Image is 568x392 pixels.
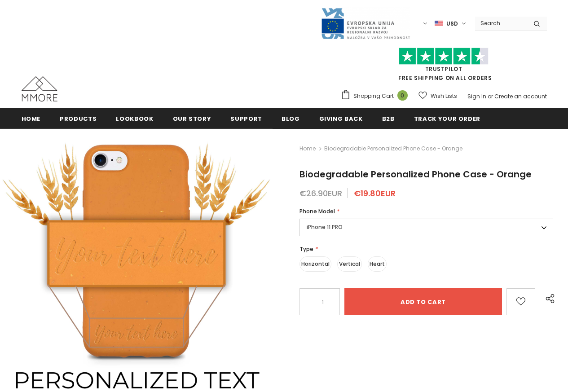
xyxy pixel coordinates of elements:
[321,19,410,27] a: Javni Razpis
[116,108,153,128] a: Lookbook
[116,115,153,123] span: Lookbook
[60,115,97,123] span: Products
[324,143,462,154] span: Biodegradable Personalized Phone Case - Orange
[425,65,462,73] a: Trustpilot
[467,92,486,100] a: Sign In
[475,17,527,30] input: Search Site
[299,256,331,272] label: Horizontal
[319,115,363,123] span: Giving back
[60,108,97,128] a: Products
[299,219,553,236] label: iPhone 11 PRO
[354,188,396,199] span: €19.80EUR
[382,115,395,123] span: B2B
[22,108,41,128] a: Home
[382,108,395,128] a: B2B
[488,92,493,100] span: or
[414,115,480,123] span: Track your order
[299,245,313,253] span: Type
[494,92,547,100] a: Create an account
[337,256,362,272] label: Vertical
[418,88,457,104] a: Wish Lists
[299,188,342,199] span: €26.90EUR
[282,108,300,128] a: Blog
[173,115,211,123] span: Our Story
[230,115,262,123] span: support
[341,89,412,103] a: Shopping Cart 0
[344,288,502,315] input: Add to cart
[435,20,443,27] img: USD
[299,168,532,181] span: Biodegradable Personalized Phone Case - Orange
[321,7,410,40] img: Javni Razpis
[368,256,387,272] label: Heart
[22,115,41,123] span: Home
[446,19,458,28] span: USD
[353,92,394,101] span: Shopping Cart
[341,52,547,82] span: FREE SHIPPING ON ALL ORDERS
[414,108,480,128] a: Track your order
[299,207,335,215] span: Phone Model
[399,48,489,65] img: Trust Pilot Stars
[431,92,457,101] span: Wish Lists
[173,108,211,128] a: Our Story
[282,115,300,123] span: Blog
[22,76,57,101] img: MMORE Cases
[299,143,316,154] a: Home
[319,108,363,128] a: Giving back
[230,108,262,128] a: support
[397,90,408,101] span: 0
